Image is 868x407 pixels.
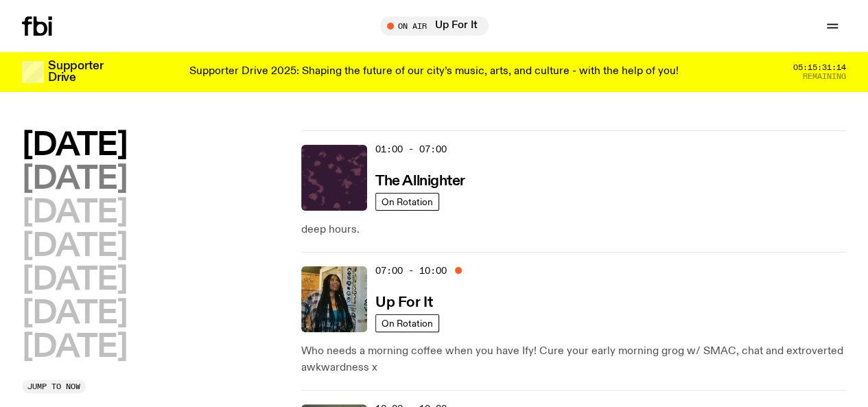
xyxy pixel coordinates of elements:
p: Supporter Drive 2025: Shaping the future of our city’s music, arts, and culture - with the help o... [189,66,679,78]
button: [DATE] [22,130,127,161]
button: [DATE] [22,332,127,363]
span: On Rotation [382,197,433,207]
h3: The Allnighter [375,174,465,189]
span: On Rotation [382,318,433,329]
span: 07:00 - 10:00 [375,264,447,277]
span: 01:00 - 07:00 [375,143,447,156]
h3: Up For It [375,296,432,310]
button: [DATE] [22,198,127,229]
button: [DATE] [22,265,127,296]
button: Jump to now [22,380,86,393]
span: Jump to now [27,383,80,391]
span: Remaining [803,73,846,80]
button: On AirUp For It [380,16,489,36]
p: deep hours. [301,222,846,238]
button: [DATE] [22,299,127,329]
a: On Rotation [375,314,439,332]
a: The Allnighter [375,172,465,189]
a: On Rotation [375,193,439,211]
span: 05:15:31:14 [793,64,846,71]
a: Up For It [375,293,432,310]
img: Ify - a Brown Skin girl with black braided twists, looking up to the side with her tongue stickin... [301,266,367,332]
h3: Supporter Drive [48,60,103,84]
button: [DATE] [22,231,127,262]
button: [DATE] [22,164,127,195]
p: Who needs a morning coffee when you have Ify! Cure your early morning grog w/ SMAC, chat and extr... [301,343,846,376]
